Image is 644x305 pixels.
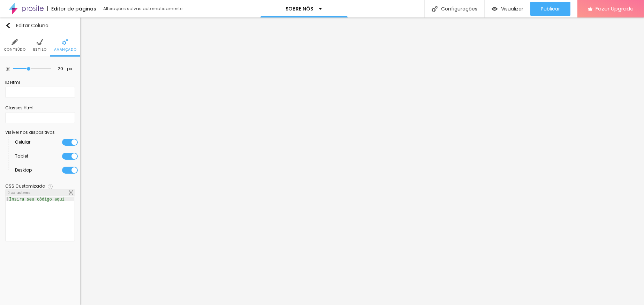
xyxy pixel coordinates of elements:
[54,48,76,51] span: Avançado
[5,23,11,28] img: Icone
[62,39,68,45] img: Icone
[48,184,53,189] img: Icone
[596,6,634,12] span: Fazer Upgrade
[6,67,9,71] img: Icone
[286,6,313,11] p: SOBRE NÓS
[69,190,73,195] img: Icone
[5,105,75,111] div: Classes Html
[33,48,47,51] span: Estilo
[501,6,523,12] span: Visualizar
[492,6,498,12] img: view-1.svg
[432,6,438,12] img: Icone
[47,6,96,11] div: Editor de páginas
[65,66,74,72] button: px
[37,39,43,45] img: Icone
[12,39,18,45] img: Icone
[5,130,75,135] div: Visível nos dispositivos
[5,23,48,28] div: Editar Coluna
[4,48,26,51] span: Conteúdo
[6,189,75,196] div: 0 caracteres
[530,2,570,16] button: Publicar
[5,79,75,86] div: ID Html
[5,184,45,188] div: CSS Customizado
[15,163,32,177] span: Desktop
[15,149,29,163] span: Tablet
[80,17,644,305] iframe: Editor
[6,197,68,202] div: Insira seu código aqui
[485,2,530,16] button: Visualizar
[541,6,560,12] span: Publicar
[103,7,183,11] div: Alterações salvas automaticamente
[15,135,31,149] span: Celular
